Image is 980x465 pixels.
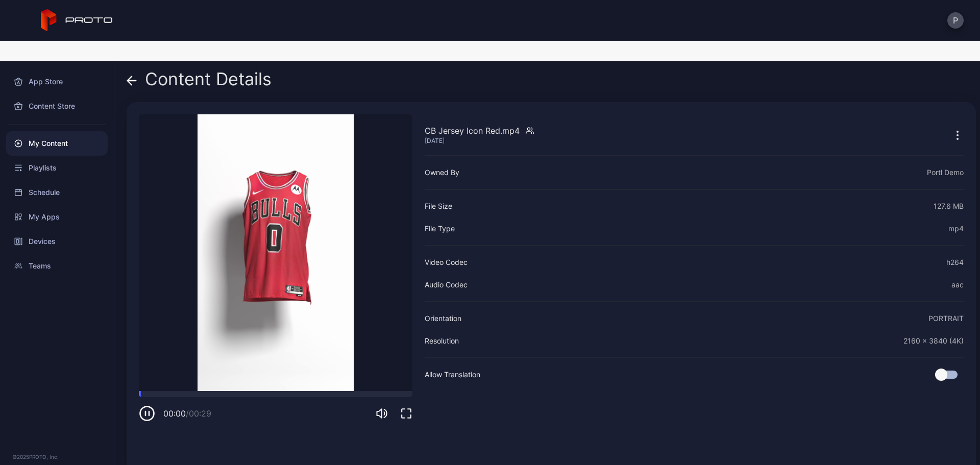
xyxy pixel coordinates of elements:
div: CB Jersey Icon Red.mp4 [425,125,520,137]
a: App Store [6,69,108,94]
div: 2160 x 3840 (4K) [903,335,964,347]
video: Sorry, your browser doesn‘t support embedded videos [139,114,412,391]
a: Schedule [6,180,108,205]
div: Resolution [425,335,459,347]
a: My Apps [6,205,108,229]
div: Allow Translation [425,369,480,381]
div: File Size [425,200,452,212]
div: Content Details [127,69,272,94]
a: Devices [6,229,108,254]
div: mp4 [948,223,964,235]
div: h264 [946,256,964,268]
div: Audio Codec [425,279,468,291]
div: Portl Demo [927,166,964,179]
div: © 2025 PROTO, Inc. [12,453,102,461]
div: Orientation [425,312,461,325]
a: My Content [6,131,108,156]
div: [DATE] [425,137,520,145]
a: Teams [6,254,108,278]
a: Content Store [6,94,108,118]
div: Owned By [425,166,459,179]
button: P [947,12,964,29]
div: aac [951,279,964,291]
div: Video Codec [425,256,468,268]
div: File Type [425,223,455,235]
div: 00:00 [163,407,211,420]
span: / 00:29 [186,408,211,419]
a: Playlists [6,156,108,180]
div: 127.6 MB [934,200,964,212]
div: PORTRAIT [928,312,964,325]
